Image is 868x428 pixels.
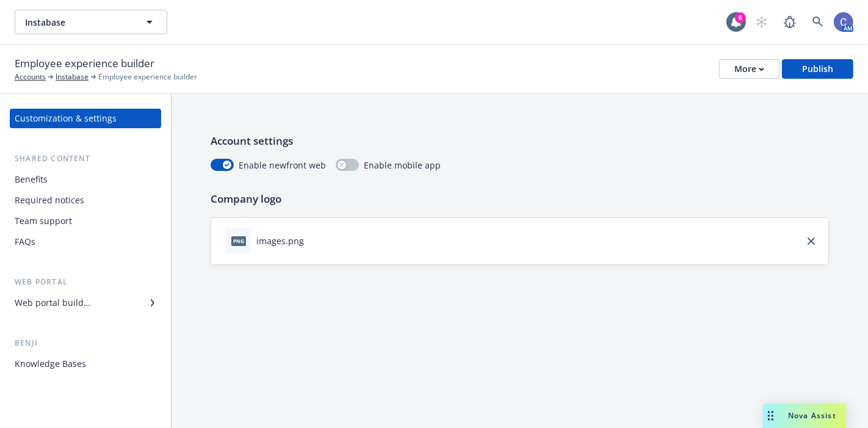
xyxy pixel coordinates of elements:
div: Team support [15,211,72,231]
span: Enable mobile app [364,159,441,172]
a: Team support [10,211,161,231]
div: Benji [10,337,161,349]
a: close [804,234,819,248]
img: photo [834,12,853,32]
div: Shared content [10,153,161,165]
a: Customization & settings [10,109,161,128]
a: Start snowing [750,10,774,34]
a: Search [806,10,830,34]
a: Benefits [10,170,161,189]
div: 6 [735,12,746,23]
button: download file [309,234,319,247]
button: More [719,59,779,79]
a: Web portal builder [10,293,161,313]
div: Customization & settings [15,109,117,128]
div: FAQs [15,232,35,252]
p: Company logo [211,191,829,207]
span: Instabase [25,16,131,29]
a: Required notices [10,190,161,210]
div: Web portal [10,276,161,288]
div: Benefits [15,170,48,189]
a: Knowledge Bases [10,354,161,374]
button: Nova Assist [763,404,846,428]
a: Report a Bug [778,10,802,34]
div: More [734,60,764,78]
div: images.png [256,234,304,247]
div: Knowledge Bases [15,354,86,374]
div: Publish [802,60,833,78]
button: Publish [782,59,853,79]
p: Account settings [211,133,829,149]
span: Nova Assist [788,410,836,421]
span: Employee experience builder [15,56,154,71]
button: Instabase [15,10,167,34]
span: Employee experience builder [98,71,197,82]
a: FAQs [10,232,161,252]
span: Enable newfront web [239,159,326,172]
span: png [231,236,246,245]
a: Instabase [56,71,89,82]
div: Drag to move [763,404,778,428]
a: Accounts [15,71,46,82]
div: Web portal builder [15,293,90,313]
div: Required notices [15,190,84,210]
